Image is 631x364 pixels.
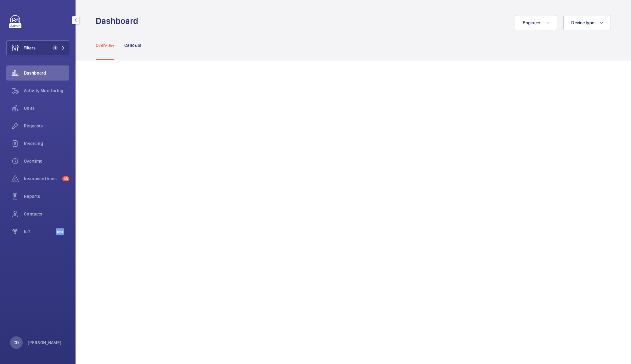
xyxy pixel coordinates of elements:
span: 1 [53,45,58,50]
button: Engineer [515,15,557,30]
span: Insurance items [24,176,60,182]
span: Dashboard [24,70,69,76]
span: 43 [62,176,69,181]
p: CD [14,339,19,346]
p: Callouts [124,42,142,48]
span: Reports [24,193,69,199]
span: Requests [24,123,69,129]
span: Invoicing [24,140,69,147]
span: IoT [24,228,56,235]
span: Overtime [24,158,69,164]
button: Device type [563,15,611,30]
span: Contacts [24,211,69,217]
h1: Dashboard [96,15,142,27]
button: Filters1 [6,40,69,55]
span: Units [24,105,69,111]
p: Overview [96,42,114,48]
span: Device type [571,20,594,25]
span: Engineer [523,20,540,25]
span: Beta [56,228,64,235]
span: Activity Monitoring [24,87,69,94]
span: Filters [24,45,36,51]
p: [PERSON_NAME] [28,339,62,346]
